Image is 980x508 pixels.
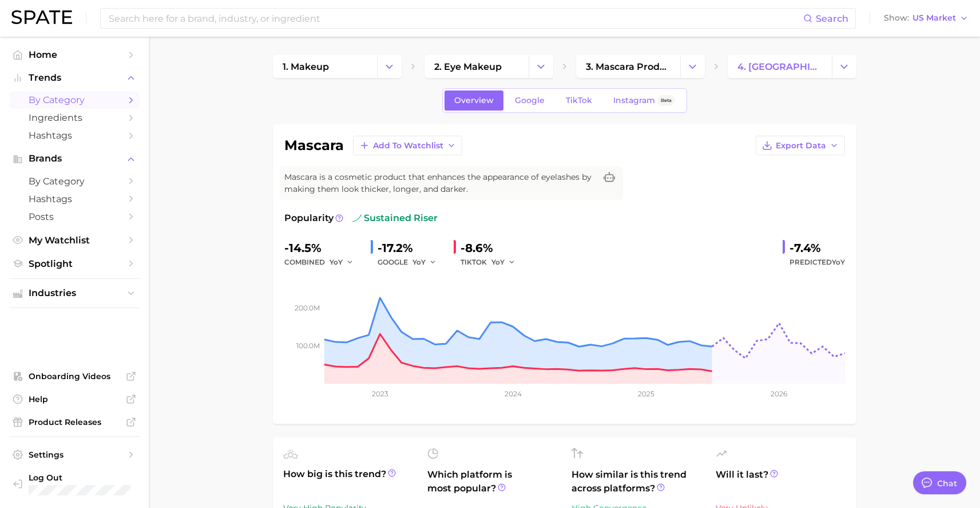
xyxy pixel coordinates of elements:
span: My Watchlist [29,235,120,246]
h1: mascara [284,139,344,152]
span: 1. makeup [283,61,329,72]
span: 2. eye makeup [434,61,502,72]
button: Add to Watchlist [353,136,462,155]
span: Overview [454,96,494,105]
button: YoY [412,255,437,269]
button: Change Category [832,55,856,78]
input: Search here for a brand, industry, or ingredient [108,9,803,28]
a: Posts [9,208,140,226]
a: 1. makeup [273,55,377,78]
span: Industries [29,288,120,298]
span: YoY [412,257,426,267]
a: Spotlight [9,255,140,273]
span: How big is this trend? [283,467,414,495]
span: Product Releases [29,417,120,427]
div: -8.6% [461,239,523,257]
button: Change Category [377,55,402,78]
a: by Category [9,172,140,190]
div: GOOGLE [378,255,445,269]
span: Posts [29,211,120,222]
a: InstagramBeta [604,90,685,111]
span: Spotlight [29,258,120,269]
a: by Category [9,91,140,109]
div: TIKTOK [461,255,523,269]
span: Popularity [284,211,334,225]
span: Log Out [29,472,143,483]
img: sustained riser [352,214,362,223]
span: Google [515,96,545,105]
div: -14.5% [284,239,362,257]
button: ShowUS Market [881,11,971,26]
span: Ingredients [29,112,120,123]
span: 4. [GEOGRAPHIC_DATA] [737,61,822,72]
button: Export Data [756,136,845,155]
span: How similar is this trend across platforms? [572,468,702,495]
a: My Watchlist [9,231,140,249]
button: Change Category [529,55,553,78]
button: YoY [491,255,516,269]
img: SPATE [11,10,72,24]
span: US Market [912,15,956,21]
tspan: 2025 [638,389,654,398]
span: Settings [29,450,120,460]
span: by Category [29,176,120,187]
button: Trends [9,69,140,86]
button: Brands [9,150,140,167]
a: Google [505,90,554,111]
button: YoY [330,255,354,269]
a: 3. mascara products [576,55,680,78]
span: Hashtags [29,194,120,204]
span: sustained riser [352,211,438,225]
span: TikTok [566,96,592,105]
span: 3. mascara products [586,61,670,72]
span: Brands [29,153,120,164]
a: Ingredients [9,109,140,127]
tspan: 2023 [371,389,388,398]
span: Help [29,394,120,404]
a: Hashtags [9,127,140,144]
span: Add to Watchlist [373,141,443,151]
tspan: 2026 [771,389,787,398]
span: YoY [832,258,845,266]
div: -17.2% [378,239,445,257]
span: Mascara is a cosmetic product that enhances the appearance of eyelashes by making them look thick... [284,171,596,195]
span: Export Data [776,141,826,151]
span: Predicted [789,255,845,269]
a: 2. eye makeup [424,55,529,78]
a: Help [9,391,140,408]
a: 4. [GEOGRAPHIC_DATA] [728,55,832,78]
button: Industries [9,285,140,302]
button: Change Category [680,55,705,78]
a: TikTok [556,90,602,111]
span: Onboarding Videos [29,371,120,381]
span: Show [884,15,909,21]
a: Log out. Currently logged in with e-mail rachel.bronstein@loreal.com. [9,469,140,499]
span: Search [816,13,848,24]
span: Hashtags [29,130,120,141]
a: Overview [445,90,503,111]
span: Home [29,49,120,60]
span: by Category [29,94,120,105]
span: Beta [661,96,672,105]
a: Onboarding Videos [9,368,140,385]
span: Which platform is most popular? [427,468,558,506]
a: Hashtags [9,190,140,208]
a: Home [9,46,140,64]
span: YoY [491,257,505,267]
a: Product Releases [9,414,140,431]
span: Will it last? [716,468,846,495]
div: combined [284,255,362,269]
a: Settings [9,446,140,463]
tspan: 2024 [504,389,521,398]
div: -7.4% [789,239,845,257]
span: YoY [330,257,343,267]
span: Trends [29,73,120,83]
span: Instagram [613,96,655,105]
